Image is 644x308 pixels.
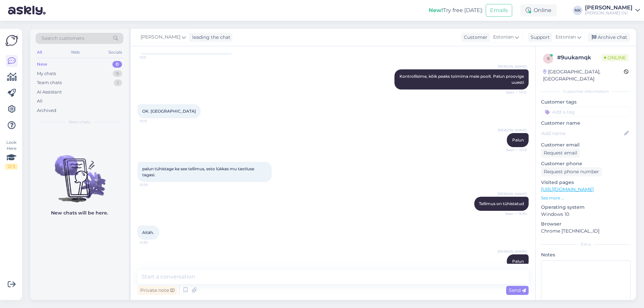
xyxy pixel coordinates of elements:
[541,148,580,158] div: Request email
[541,241,631,247] div: Extra
[51,209,108,217] p: New chats will be here.
[557,54,601,62] div: # 9uukamqk
[140,240,165,245] span: 13:30
[142,109,196,114] span: OK. [GEOGRAPHIC_DATA]
[114,79,122,86] div: 1
[37,79,62,86] div: Team chats
[541,179,631,186] p: Visited pages
[585,5,633,10] div: [PERSON_NAME]
[141,34,180,41] span: [PERSON_NAME]
[541,211,631,218] p: Windows 10
[142,166,255,177] span: palun tühistage ka see tellimus, esto lükkas mu taotluse tagasi.
[5,34,18,47] img: Askly Logo
[541,120,631,127] p: Customer name
[541,141,631,148] p: Customer email
[69,119,90,125] span: New chats
[140,119,165,124] span: 13:13
[107,48,123,57] div: Socials
[429,6,483,14] div: Try free [DATE]:
[42,35,84,42] span: Search customers
[541,99,631,106] p: Customer tags
[486,4,512,17] button: Emails
[461,34,487,41] div: Customer
[541,228,631,235] p: Chrome [TECHNICAL_ID]
[547,56,549,61] span: 9
[541,107,631,117] input: Add a tag
[541,251,631,258] p: Notes
[541,186,594,192] a: [URL][DOMAIN_NAME]
[142,230,154,235] span: Aitäh.
[541,88,631,95] div: Customer information
[512,137,524,142] span: Palun
[37,89,62,96] div: AI Assistant
[541,130,623,137] input: Add name
[585,5,640,16] a: [PERSON_NAME][PERSON_NAME] OÜ
[588,33,630,42] div: Archive chat
[479,201,524,206] span: Tellimus on tühistatud
[498,191,527,196] span: [PERSON_NAME]
[509,287,526,293] span: Send
[573,6,582,15] div: NK
[37,61,47,68] div: New
[37,70,56,77] div: My chats
[541,195,631,201] p: See more ...
[543,68,624,82] div: [GEOGRAPHIC_DATA], [GEOGRAPHIC_DATA]
[541,221,631,228] p: Browser
[512,259,524,264] span: Palun
[585,10,633,16] div: [PERSON_NAME] OÜ
[541,204,631,211] p: Operating system
[429,7,443,13] b: New!
[528,34,550,41] div: Support
[501,211,527,216] span: Seen ✓ 13:30
[112,61,122,68] div: 0
[140,55,165,60] span: 13:11
[555,34,576,41] span: Estonian
[36,48,43,57] div: All
[37,98,43,105] div: All
[601,54,629,61] span: Online
[138,286,177,295] div: Private note
[498,249,527,254] span: [PERSON_NAME]
[190,34,230,41] div: leading the chat
[541,167,602,176] div: Request phone number
[69,48,81,57] div: Web
[498,64,527,69] span: [PERSON_NAME]
[493,34,514,41] span: Estonian
[30,143,129,203] img: No chats
[399,74,525,85] span: Kontrollisime, kõik peaks toimima meie poolt. Palun proovige uuesti
[5,164,17,170] div: 2 / 3
[140,182,165,187] span: 13:29
[541,160,631,167] p: Customer phone
[501,147,527,152] span: Seen ✓ 13:13
[113,70,122,77] div: 9
[520,4,557,16] div: Online
[501,90,527,95] span: Seen ✓ 13:12
[5,139,17,170] div: Look Here
[498,128,527,133] span: [PERSON_NAME]
[37,107,56,114] div: Archived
